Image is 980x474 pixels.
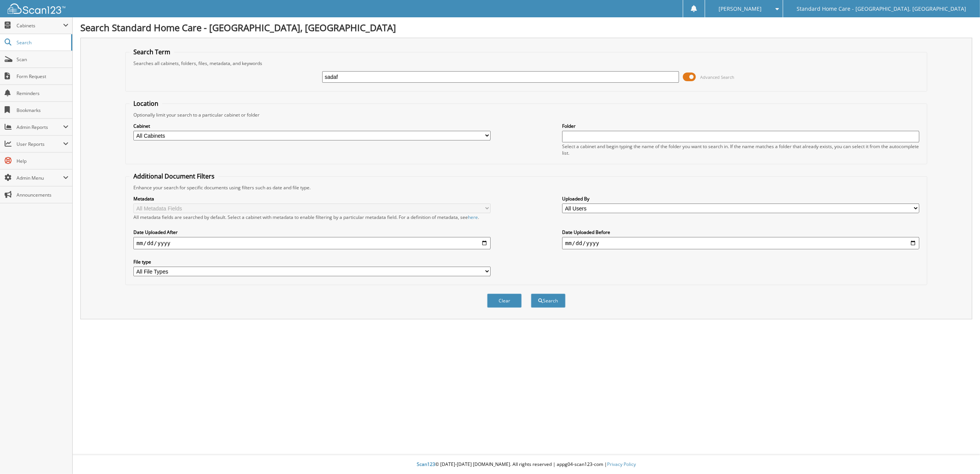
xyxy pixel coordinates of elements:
span: User Reports [17,141,63,147]
label: File type [133,259,491,265]
a: Privacy Policy [607,461,636,467]
input: end [562,237,919,249]
label: Cabinet [133,123,491,129]
span: Advanced Search [700,74,734,80]
legend: Search Term [130,48,174,56]
h1: Search Standard Home Care - [GEOGRAPHIC_DATA], [GEOGRAPHIC_DATA] [80,21,972,34]
div: All metadata fields are searched by default. Select a cabinet with metadata to enable filtering b... [133,214,491,220]
span: Help [17,158,68,164]
label: Date Uploaded Before [562,229,919,235]
legend: Location [130,99,162,108]
span: Admin Reports [17,124,63,130]
div: Optionally limit your search to a particular cabinet or folder [130,112,923,118]
div: Enhance your search for specific documents using filters such as date and file type. [130,184,923,191]
legend: Additional Document Filters [130,172,218,180]
span: Announcements [17,192,68,198]
a: here [468,214,478,220]
span: Cabinets [17,22,63,29]
span: Reminders [17,90,68,97]
img: scan123-logo-white.svg [8,3,65,14]
div: © [DATE]-[DATE] [DOMAIN_NAME]. All rights reserved | appg04-scan123-com | [73,455,980,474]
span: Scan123 [417,461,435,467]
label: Folder [562,123,919,129]
span: Scan [17,56,68,63]
label: Date Uploaded After [133,229,491,235]
div: Searches all cabinets, folders, files, metadata, and keywords [130,60,923,67]
span: Standard Home Care - [GEOGRAPHIC_DATA], [GEOGRAPHIC_DATA] [797,7,967,11]
span: Form Request [17,73,68,80]
div: Select a cabinet and begin typing the name of the folder you want to search in. If the name match... [562,143,919,156]
button: Search [531,294,566,308]
iframe: Chat Widget [942,437,980,474]
span: Search [17,39,67,46]
label: Uploaded By [562,195,919,202]
label: Metadata [133,195,491,202]
span: Bookmarks [17,107,68,113]
span: [PERSON_NAME] [719,7,762,11]
input: start [133,237,491,249]
button: Clear [487,294,522,308]
span: Admin Menu [17,175,63,181]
